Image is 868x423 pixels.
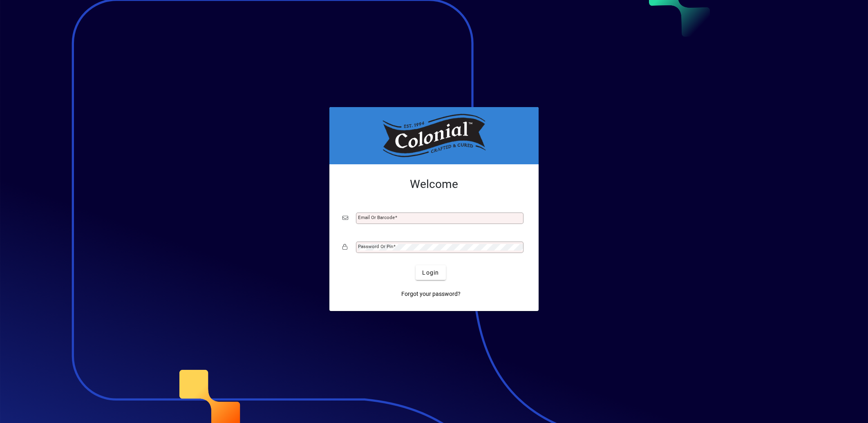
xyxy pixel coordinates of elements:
span: Forgot your password? [401,290,461,298]
span: Login [422,269,439,277]
h2: Welcome [342,177,526,191]
button: Login [416,265,445,280]
mat-label: Password or Pin [358,244,393,249]
mat-label: Email or Barcode [358,215,395,220]
a: Forgot your password? [398,286,464,301]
